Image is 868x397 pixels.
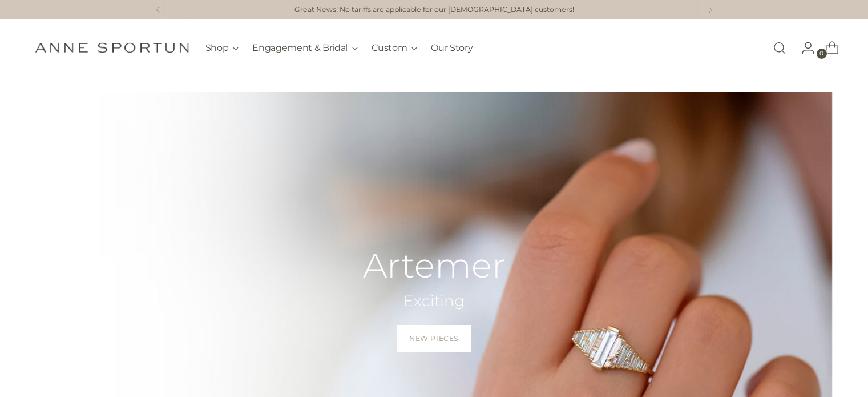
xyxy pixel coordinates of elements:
[792,37,815,59] a: Go to the account page
[252,35,358,61] button: Engagement & Bridal
[35,42,189,53] a: Anne Sportun Fine Jewellery
[817,49,827,59] span: 0
[294,5,574,15] a: Great News! No tariffs are applicable for our [DEMOGRAPHIC_DATA] customers!
[205,35,239,61] button: Shop
[363,247,506,284] h2: Artemer
[431,35,473,61] a: Our Story
[768,37,791,59] a: Open search modal
[397,325,471,352] a: New Pieces
[816,37,839,59] a: Open cart modal
[409,334,459,344] span: New Pieces
[372,35,417,61] button: Custom
[363,291,506,311] h2: Exciting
